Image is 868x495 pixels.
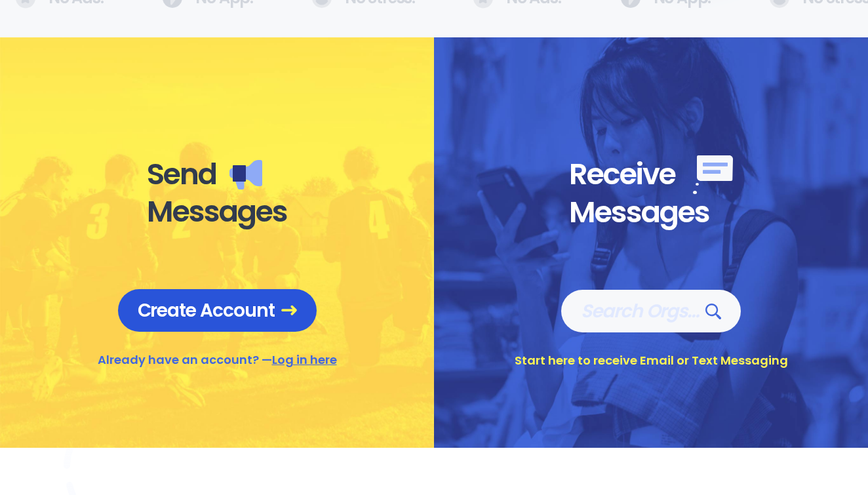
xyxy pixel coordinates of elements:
a: Search Orgs… [561,290,741,332]
div: Messages [147,193,287,230]
a: Log in here [272,351,337,368]
div: Send [147,156,287,193]
img: Receive messages [693,155,733,194]
div: Already have an account? — [98,351,337,368]
div: Messages [569,194,733,231]
a: Create Account [118,289,317,332]
img: Send messages [229,160,262,189]
span: Search Orgs… [581,300,721,323]
div: Start here to receive Email or Text Messaging [515,352,788,369]
div: Receive [569,155,733,194]
span: Create Account [138,299,297,322]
